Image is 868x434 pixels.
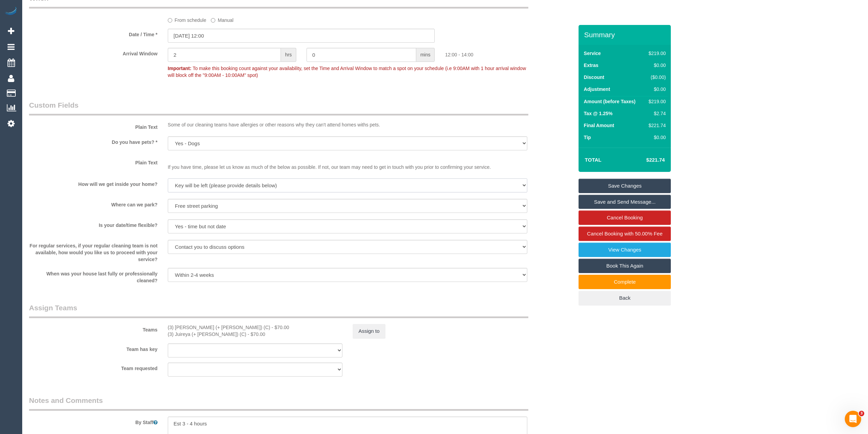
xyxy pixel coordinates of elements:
[24,240,163,263] label: For regular services, if your regular cleaning team is not available, how would you like us to pr...
[646,74,666,81] div: ($0.00)
[845,411,861,427] iframe: Intercom live chat
[24,121,163,131] label: Plain Text
[584,31,667,39] h3: Summary
[646,50,666,57] div: $219.00
[579,211,671,225] a: Cancel Booking
[626,157,665,163] h4: $221.74
[24,178,163,188] label: How will we get inside your home?
[24,48,163,57] label: Arrival Window
[584,50,601,57] label: Service
[24,29,163,38] label: Date / Time *
[29,395,528,411] legend: Notes and Comments
[579,243,671,257] a: View Changes
[579,227,671,241] a: Cancel Booking with 50.00% Fee
[859,411,864,416] span: 3
[29,303,528,318] legend: Assign Teams
[584,110,612,117] label: Tax @ 1.25%
[646,86,666,93] div: $0.00
[646,110,666,117] div: $2.74
[168,29,435,43] input: DD/MM/YYYY HH:MM
[24,157,163,166] label: Plain Text
[579,179,671,193] a: Save Changes
[168,14,206,24] label: From schedule
[211,14,233,24] label: Manual
[24,417,163,426] label: By Staff
[646,98,666,105] div: $219.00
[584,86,610,93] label: Adjustment
[416,48,435,62] span: mins
[168,66,526,78] span: To make this booking count against your availability, set the Time and Arrival Window to match a ...
[168,324,342,331] div: 1 hour x $70.00/hour
[584,74,604,81] label: Discount
[24,219,163,229] label: Is your date/time flexible?
[584,98,635,105] label: Amount (before Taxes)
[579,195,671,209] a: Save and Send Message...
[4,7,18,16] img: Automaid Logo
[24,343,163,353] label: Team has key
[646,134,666,141] div: $0.00
[646,62,666,69] div: $0.00
[579,291,671,305] a: Back
[440,48,579,58] div: 12:00 - 14:00
[168,331,342,338] div: 1 hour x $70.00/hour
[24,199,163,208] label: Where can we park?
[579,259,671,273] a: Book This Again
[584,134,591,141] label: Tip
[24,363,163,372] label: Team requested
[24,268,163,284] label: When was your house last fully or professionally cleaned?
[24,324,163,333] label: Teams
[168,66,191,71] strong: Important:
[585,157,601,163] strong: Total
[353,324,385,338] button: Assign to
[168,121,527,128] p: Some of our cleaning teams have allergies or other reasons why they can't attend homes withs pets.
[584,62,598,69] label: Extras
[281,48,296,62] span: hrs
[579,275,671,289] a: Complete
[168,18,172,23] input: From schedule
[168,157,527,171] p: If you have time, please let us know as much of the below as possible. If not, our team may need ...
[587,231,663,236] span: Cancel Booking with 50.00% Fee
[584,122,614,129] label: Final Amount
[211,18,215,23] input: Manual
[646,122,666,129] div: $221.74
[29,100,528,116] legend: Custom Fields
[24,136,163,146] label: Do you have pets? *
